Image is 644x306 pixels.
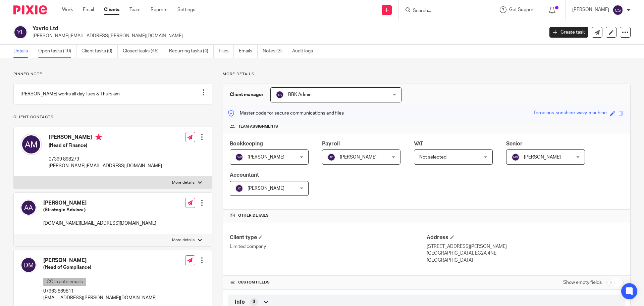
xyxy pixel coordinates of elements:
[33,25,438,32] h2: Yavrio Ltd
[235,184,243,192] img: svg%3E
[235,299,245,306] span: Info
[427,243,624,250] p: [STREET_ADDRESS][PERSON_NAME]
[238,124,278,129] span: Team assignments
[20,200,37,216] img: svg%3E
[104,6,119,13] a: Clients
[340,155,377,160] span: [PERSON_NAME]
[62,6,73,13] a: Work
[248,155,284,160] span: [PERSON_NAME]
[151,6,167,13] a: Reports
[172,237,195,243] p: More details
[549,27,588,38] a: Create task
[253,299,255,305] span: 3
[572,6,609,13] p: [PERSON_NAME]
[43,257,157,264] h4: [PERSON_NAME]
[509,7,535,12] span: Get Support
[235,153,243,161] img: svg%3E
[43,264,157,271] h5: (Head of Compliance)
[43,288,157,295] p: 07963 869811
[427,250,624,257] p: [GEOGRAPHIC_DATA], EC2A 4NE
[43,207,156,213] h5: (Strategic Advisor)
[82,45,118,58] a: Client tasks (0)
[13,5,47,14] img: Pixie
[123,45,164,58] a: Closed tasks (46)
[13,25,28,39] img: svg%3E
[239,45,258,58] a: Emails
[230,172,259,178] span: Accountant
[414,141,423,146] span: VAT
[427,257,624,264] p: [GEOGRAPHIC_DATA]
[238,213,269,218] span: Other details
[177,6,195,13] a: Settings
[49,134,162,142] h4: [PERSON_NAME]
[248,186,284,191] span: [PERSON_NAME]
[43,295,157,301] p: [EMAIL_ADDRESS][PERSON_NAME][DOMAIN_NAME]
[13,115,212,120] p: Client contacts
[322,141,340,146] span: Payroll
[506,141,523,146] span: Senior
[230,243,427,250] p: Limited company
[83,6,94,13] a: Email
[292,45,318,58] a: Audit logs
[427,234,624,241] h4: Address
[228,110,344,117] p: Master code for secure communications and files
[20,257,37,273] img: svg%3E
[13,45,33,58] a: Details
[43,278,86,286] p: CC in auto emails
[230,280,427,285] h4: CUSTOM FIELDS
[612,5,623,15] img: svg%3E
[43,200,156,207] h4: [PERSON_NAME]
[276,91,284,99] img: svg%3E
[13,72,212,77] p: Pinned note
[230,91,264,98] h3: Client manager
[419,155,446,160] span: Not selected
[95,134,102,140] i: Primary
[49,142,162,149] h5: (Head of Finance)
[43,220,156,227] p: [DOMAIN_NAME][EMAIL_ADDRESS][DOMAIN_NAME]
[534,110,607,117] div: ferocious-sunshine-wavy-machine
[524,155,561,160] span: [PERSON_NAME]
[49,156,162,163] p: 07399 898279
[412,8,473,14] input: Search
[219,45,234,58] a: Files
[230,141,263,146] span: Bookkeeping
[20,134,42,155] img: svg%3E
[263,45,287,58] a: Notes (3)
[327,153,335,161] img: svg%3E
[172,180,195,185] p: More details
[223,72,631,77] p: More details
[512,153,520,161] img: svg%3E
[230,234,427,241] h4: Client type
[129,6,141,13] a: Team
[49,163,162,169] p: [PERSON_NAME][EMAIL_ADDRESS][DOMAIN_NAME]
[169,45,214,58] a: Recurring tasks (4)
[33,33,539,39] p: [PERSON_NAME][EMAIL_ADDRESS][PERSON_NAME][DOMAIN_NAME]
[38,45,76,58] a: Open tasks (10)
[288,92,312,97] span: BBK Admin
[563,279,602,286] label: Show empty fields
